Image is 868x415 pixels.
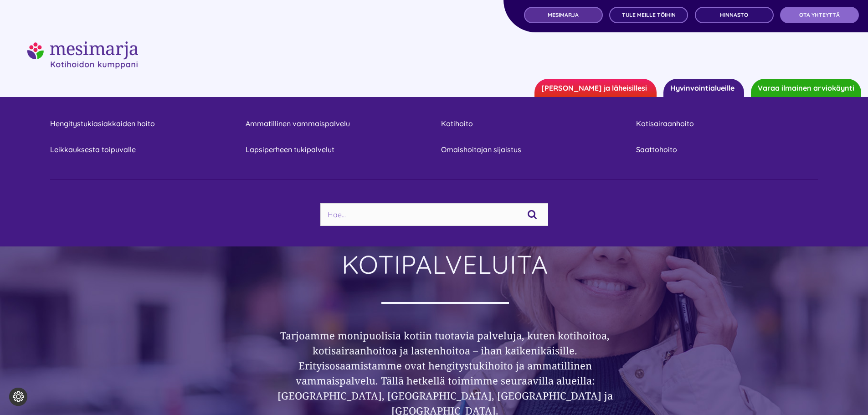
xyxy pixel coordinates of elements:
[609,7,688,23] a: TULE MEILLE TÖIHIN
[534,79,657,97] a: [PERSON_NAME] ja läheisillesi
[9,388,27,406] button: Evästeasetukset
[695,7,774,23] a: Hinnasto
[441,143,623,156] a: Omaishoitajan sijaistus
[636,118,818,130] a: Kotisairaanhoito
[524,7,603,23] a: MESIMARJA
[751,79,861,97] a: Varaa ilmainen arviokäynti
[780,7,859,23] a: OTA YHTEYTTÄ
[246,143,427,156] a: Lapsiperheen tukipalvelut
[246,118,427,130] a: Ammatillinen vammaispalvelu
[27,41,138,69] img: mesimarjasi
[663,79,744,97] a: Hyvinvointialueille
[548,12,579,18] span: MESIMARJA
[50,143,232,156] a: Leikkauksesta toipuvalle
[320,203,548,226] input: Hae...
[720,12,748,18] span: Hinnasto
[521,203,544,226] input: Haku
[50,118,232,130] a: Hengitystukiasiakkaiden hoito
[27,40,138,51] a: mesimarjasi
[636,143,818,156] a: Saattohoito
[622,12,676,18] span: TULE MEILLE TÖIHIN
[270,223,620,279] h1: LAADUKKAITA KOTIPALVELUITA
[799,12,840,18] span: OTA YHTEYTTÄ
[441,118,623,130] a: Kotihoito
